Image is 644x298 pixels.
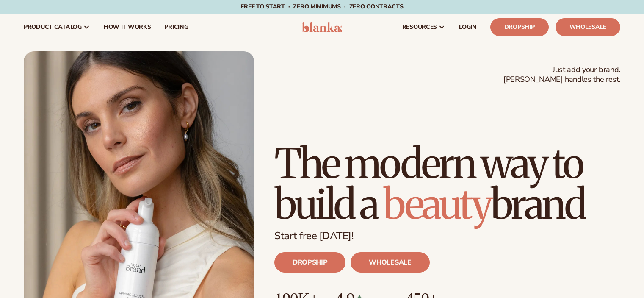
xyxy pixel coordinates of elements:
a: Wholesale [556,18,620,36]
h1: The modern way to build a brand [274,143,620,225]
a: pricing [158,14,195,41]
p: Start free [DATE]! [274,230,620,242]
a: resources [395,14,452,41]
span: Free to start · ZERO minimums · ZERO contracts [240,3,403,11]
span: resources [402,24,437,31]
a: product catalog [17,14,97,41]
span: LOGIN [459,24,477,31]
span: product catalog [24,24,82,31]
a: Dropship [490,18,549,36]
span: How It Works [104,24,151,31]
a: DROPSHIP [274,252,345,273]
span: beauty [383,179,491,230]
a: How It Works [97,14,158,41]
span: pricing [164,24,188,31]
span: Just add your brand. [PERSON_NAME] handles the rest. [503,65,620,85]
a: WHOLESALE [351,252,429,273]
a: LOGIN [452,14,484,41]
img: logo [302,22,342,32]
